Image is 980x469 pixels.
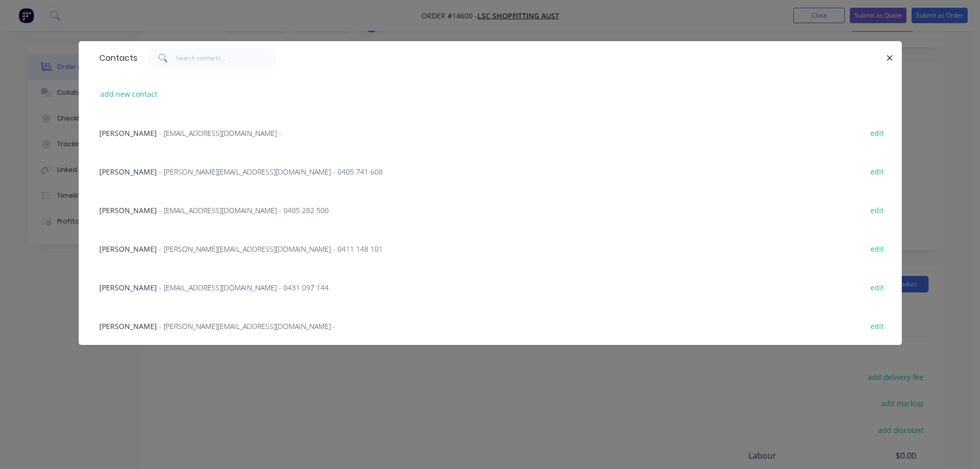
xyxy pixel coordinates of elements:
[95,87,163,101] button: add new contact
[99,128,157,138] span: [PERSON_NAME]
[159,283,329,292] span: - [EMAIL_ADDRESS][DOMAIN_NAME] - 0431 097 144
[865,126,889,140] button: edit
[865,241,889,255] button: edit
[865,319,889,333] button: edit
[99,167,157,177] span: [PERSON_NAME]
[159,167,383,177] span: - [PERSON_NAME][EMAIL_ADDRESS][DOMAIN_NAME] - 0405 741 608
[159,205,329,215] span: - [EMAIL_ADDRESS][DOMAIN_NAME] - 0405 282 500
[865,280,889,294] button: edit
[99,244,157,254] span: [PERSON_NAME]
[94,42,137,75] div: Contacts
[159,321,335,331] span: - [PERSON_NAME][EMAIL_ADDRESS][DOMAIN_NAME] -
[865,203,889,217] button: edit
[865,164,889,178] button: edit
[99,205,157,215] span: [PERSON_NAME]
[99,283,157,292] span: [PERSON_NAME]
[176,48,276,68] input: Search contacts...
[159,128,281,138] span: - [EMAIL_ADDRESS][DOMAIN_NAME] -
[99,321,157,331] span: [PERSON_NAME]
[159,244,383,254] span: - [PERSON_NAME][EMAIL_ADDRESS][DOMAIN_NAME] - 0411 148 101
